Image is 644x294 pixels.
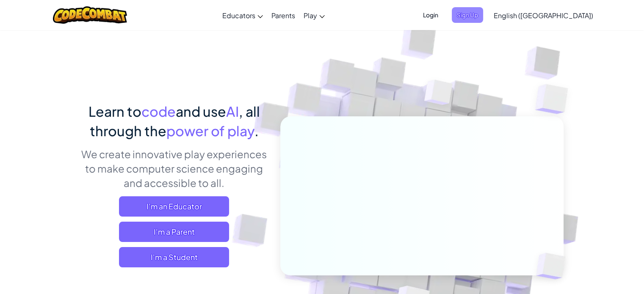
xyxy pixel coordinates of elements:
a: Parents [267,4,299,27]
img: CodeCombat logo [53,6,127,24]
span: power of play [166,122,254,139]
button: Login [418,7,443,23]
a: Educators [218,4,267,27]
span: . [254,122,259,139]
span: English ([GEOGRAPHIC_DATA]) [494,11,593,20]
span: Play [304,11,317,20]
button: Sign Up [452,7,483,23]
span: and use [176,103,226,120]
img: Overlap cubes [518,63,591,135]
p: We create innovative play experiences to make computer science engaging and accessible to all. [81,147,268,190]
span: code [141,103,176,120]
img: Overlap cubes [408,63,469,126]
a: Play [299,4,329,27]
span: Educators [222,11,255,20]
a: I'm an Educator [119,196,229,217]
button: I'm a Student [119,247,229,267]
span: Learn to [88,103,141,120]
a: English ([GEOGRAPHIC_DATA]) [489,4,597,27]
span: AI [226,103,239,120]
a: I'm a Parent [119,222,229,242]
